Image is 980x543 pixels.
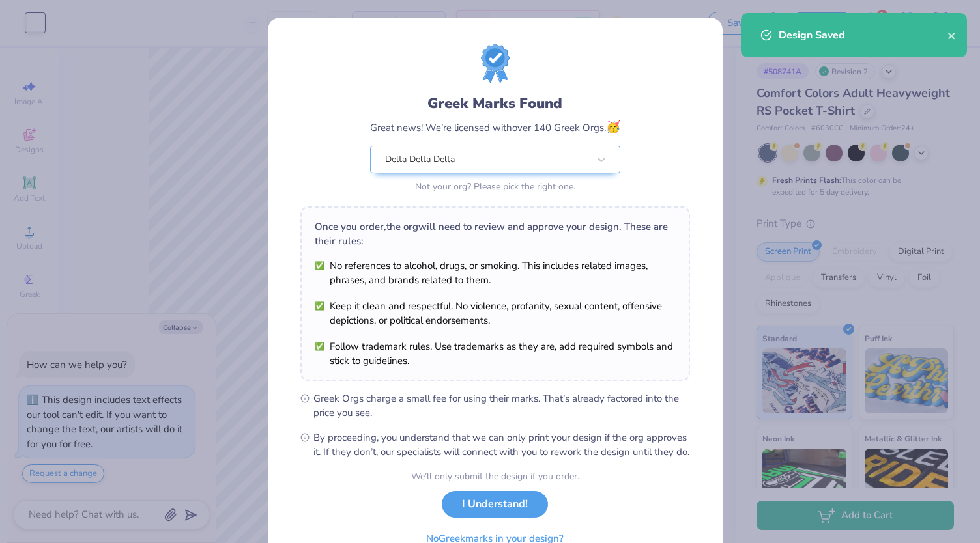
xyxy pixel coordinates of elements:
[315,219,676,248] div: Once you order, the org will need to review and approve your design. These are their rules:
[370,93,620,114] div: Greek Marks Found
[315,299,676,327] li: Keep it clean and respectful. No violence, profanity, sexual content, offensive depictions, or po...
[481,44,510,83] img: license-marks-badge.png
[315,258,676,287] li: No references to alcohol, drugs, or smoking. This includes related images, phrases, and brands re...
[442,491,548,518] button: I Understand!
[606,119,620,135] span: 🥳
[779,27,947,43] div: Design Saved
[370,118,620,136] div: Great news! We’re licensed with over 140 Greek Orgs.
[313,391,690,420] span: Greek Orgs charge a small fee for using their marks. That’s already factored into the price you see.
[313,430,690,459] span: By proceeding, you understand that we can only print your design if the org approves it. If they ...
[411,469,579,483] div: We’ll only submit the design if you order.
[315,339,676,368] li: Follow trademark rules. Use trademarks as they are, add required symbols and stick to guidelines.
[947,27,957,43] button: close
[370,180,620,193] div: Not your org? Please pick the right one.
